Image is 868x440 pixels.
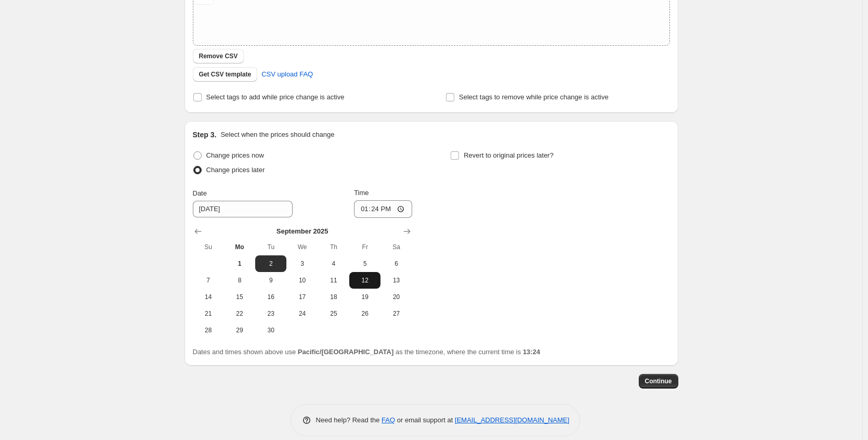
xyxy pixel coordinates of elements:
span: Sa [385,243,407,251]
button: Remove CSV [193,49,244,63]
th: Sunday [193,239,224,255]
span: 14 [197,293,220,301]
span: Get CSV template [199,70,252,79]
span: Dates and times shown above use as the timezone, where the current time is [193,348,541,356]
span: 28 [197,326,220,334]
button: Today Monday September 1 2025 [224,255,255,272]
span: 15 [228,293,251,301]
button: Sunday September 7 2025 [193,272,224,289]
span: 3 [291,260,313,268]
th: Thursday [318,239,349,255]
button: Thursday September 18 2025 [318,289,349,305]
span: 30 [259,326,282,334]
span: Date [193,189,207,197]
span: 5 [353,260,376,268]
span: 2 [259,260,282,268]
span: 22 [228,309,251,318]
input: 9/1/2025 [193,201,293,217]
span: Mo [228,243,251,251]
span: 10 [291,276,313,284]
a: [EMAIL_ADDRESS][DOMAIN_NAME] [455,416,569,424]
span: 12 [353,276,376,284]
button: Monday September 22 2025 [224,305,255,322]
span: Fr [353,243,376,251]
h2: Step 3. [193,130,217,140]
button: Thursday September 11 2025 [318,272,349,289]
span: Select tags to add while price change is active [206,93,345,101]
span: Continue [645,377,672,385]
button: Sunday September 14 2025 [193,289,224,305]
span: 9 [259,276,282,284]
a: FAQ [382,416,395,424]
button: Sunday September 21 2025 [193,305,224,322]
button: Wednesday September 3 2025 [286,255,318,272]
span: 25 [322,309,345,318]
button: Tuesday September 23 2025 [255,305,286,322]
span: 23 [259,309,282,318]
span: or email support at [395,416,455,424]
span: Select tags to remove while price change is active [459,93,609,101]
span: 29 [228,326,251,334]
span: We [291,243,313,251]
button: Get CSV template [193,67,258,82]
th: Saturday [380,239,412,255]
button: Friday September 19 2025 [349,289,380,305]
b: Pacific/[GEOGRAPHIC_DATA] [298,348,393,356]
span: 8 [228,276,251,284]
span: 13 [385,276,407,284]
span: Need help? Read the [316,416,382,424]
span: 19 [353,293,376,301]
button: Wednesday September 10 2025 [286,272,318,289]
button: Friday September 12 2025 [349,272,380,289]
span: 20 [385,293,407,301]
span: 4 [322,260,345,268]
button: Saturday September 13 2025 [380,272,412,289]
button: Continue [639,374,678,389]
b: 13:24 [523,348,540,356]
span: Time [354,189,369,197]
span: 18 [322,293,345,301]
span: 11 [322,276,345,284]
th: Wednesday [286,239,318,255]
button: Tuesday September 16 2025 [255,289,286,305]
a: CSV upload FAQ [255,66,319,83]
span: Change prices later [206,166,265,174]
span: Revert to original prices later? [464,151,554,159]
button: Monday September 29 2025 [224,322,255,339]
p: Select when the prices should change [220,130,334,140]
span: CSV upload FAQ [261,69,313,80]
button: Monday September 15 2025 [224,289,255,305]
span: 16 [259,293,282,301]
th: Tuesday [255,239,286,255]
button: Tuesday September 9 2025 [255,272,286,289]
span: Tu [259,243,282,251]
span: 6 [385,260,407,268]
input: 12:00 [354,200,412,218]
button: Wednesday September 17 2025 [286,289,318,305]
button: Show next month, October 2025 [400,224,414,239]
button: Friday September 26 2025 [349,305,380,322]
span: 26 [353,309,376,318]
button: Tuesday September 30 2025 [255,322,286,339]
button: Show previous month, August 2025 [191,224,205,239]
button: Thursday September 4 2025 [318,255,349,272]
span: 24 [291,309,313,318]
span: 1 [228,260,251,268]
span: Remove CSV [199,52,238,60]
span: 17 [291,293,313,301]
span: 27 [385,309,407,318]
button: Friday September 5 2025 [349,255,380,272]
th: Monday [224,239,255,255]
span: Change prices now [206,151,264,159]
button: Tuesday September 2 2025 [255,255,286,272]
button: Thursday September 25 2025 [318,305,349,322]
span: 7 [197,276,220,284]
button: Saturday September 20 2025 [380,289,412,305]
button: Sunday September 28 2025 [193,322,224,339]
span: 21 [197,309,220,318]
button: Monday September 8 2025 [224,272,255,289]
th: Friday [349,239,380,255]
button: Saturday September 6 2025 [380,255,412,272]
button: Saturday September 27 2025 [380,305,412,322]
span: Th [322,243,345,251]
